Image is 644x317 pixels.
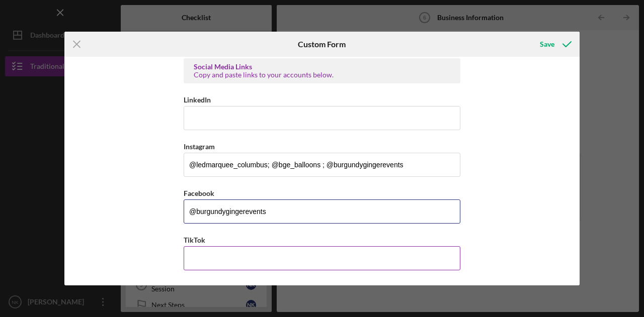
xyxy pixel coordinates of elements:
[530,34,580,54] button: Save
[184,95,211,104] label: LinkedIn
[540,34,554,54] div: Save
[184,142,215,151] label: Instagram
[194,63,450,71] div: Social Media Links
[194,71,450,79] div: Copy and paste links to your accounts below.
[184,236,205,244] label: TikTok
[184,189,214,197] label: Facebook
[298,40,346,49] h6: Custom Form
